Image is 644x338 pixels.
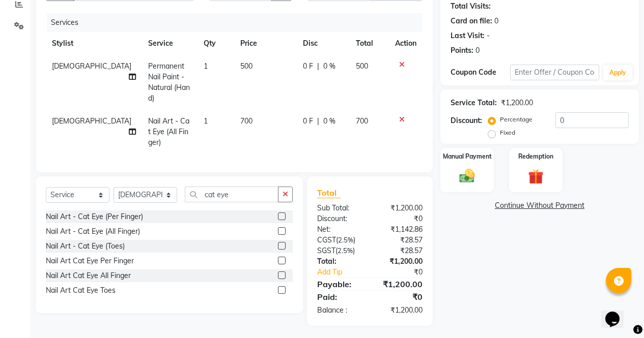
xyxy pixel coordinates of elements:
[370,291,430,303] div: ₹0
[380,267,430,278] div: ₹0
[297,32,350,55] th: Disc
[451,115,482,126] div: Discount:
[323,61,335,72] span: 0 %
[501,98,533,108] div: ₹1,200.00
[204,62,208,71] span: 1
[518,152,553,161] label: Redemption
[370,278,430,290] div: ₹1,200.00
[310,235,370,245] div: ( )
[46,241,125,252] div: Nail Art - Cat Eye (Toes)
[46,285,116,296] div: Nail Art Cat Eye Toes
[370,256,430,267] div: ₹1,200.00
[52,62,131,71] span: [DEMOGRAPHIC_DATA]
[310,224,370,235] div: Net:
[494,16,498,26] div: 0
[451,45,473,56] div: Points:
[370,245,430,256] div: ₹28.57
[317,235,336,244] span: CGST
[451,30,485,41] div: Last Visit:
[303,116,313,127] span: 0 F
[317,246,335,255] span: SGST
[317,188,341,198] span: Total
[603,65,632,80] button: Apply
[442,200,637,211] a: Continue Without Payment
[601,297,634,328] iframe: chat widget
[451,98,497,108] div: Service Total:
[451,67,510,78] div: Coupon Code
[370,305,430,316] div: ₹1,200.00
[204,116,208,126] span: 1
[370,203,430,213] div: ₹1,200.00
[510,65,599,80] input: Enter Offer / Coupon Code
[310,213,370,224] div: Discount:
[356,116,368,126] span: 700
[356,62,368,71] span: 500
[350,32,389,55] th: Total
[487,30,490,41] div: -
[46,226,140,237] div: Nail Art - Cat Eye (All Finger)
[148,62,190,103] span: Permanent Nail Paint - Natural (Hand)
[310,278,370,290] div: Payable:
[198,32,234,55] th: Qty
[451,16,492,26] div: Card on file:
[234,32,297,55] th: Price
[370,224,430,235] div: ₹1,142.86
[310,291,370,303] div: Paid:
[310,245,370,256] div: ( )
[455,167,480,185] img: _cash.svg
[323,116,335,127] span: 0 %
[47,13,430,32] div: Services
[370,235,430,245] div: ₹28.57
[338,247,353,255] span: 2.5%
[310,203,370,213] div: Sub Total:
[46,211,143,222] div: Nail Art - Cat Eye (Per Finger)
[523,167,548,186] img: _gift.svg
[240,62,253,71] span: 500
[338,236,353,244] span: 2.5%
[310,256,370,267] div: Total:
[443,152,492,161] label: Manual Payment
[185,187,278,202] input: Search or Scan
[240,116,253,126] span: 700
[303,61,313,72] span: 0 F
[317,61,319,72] span: |
[500,115,533,124] label: Percentage
[451,1,491,12] div: Total Visits:
[46,32,142,55] th: Stylist
[317,116,319,127] span: |
[389,32,423,55] th: Action
[310,305,370,316] div: Balance :
[46,270,131,281] div: Nail Art Cat Eye All Finger
[310,267,380,278] a: Add Tip
[370,213,430,224] div: ₹0
[46,256,134,266] div: Nail Art Cat Eye Per Finger
[52,116,131,126] span: [DEMOGRAPHIC_DATA]
[142,32,198,55] th: Service
[148,116,189,147] span: Nail Art - Cat Eye (All Finger)
[475,45,480,56] div: 0
[500,128,515,137] label: Fixed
